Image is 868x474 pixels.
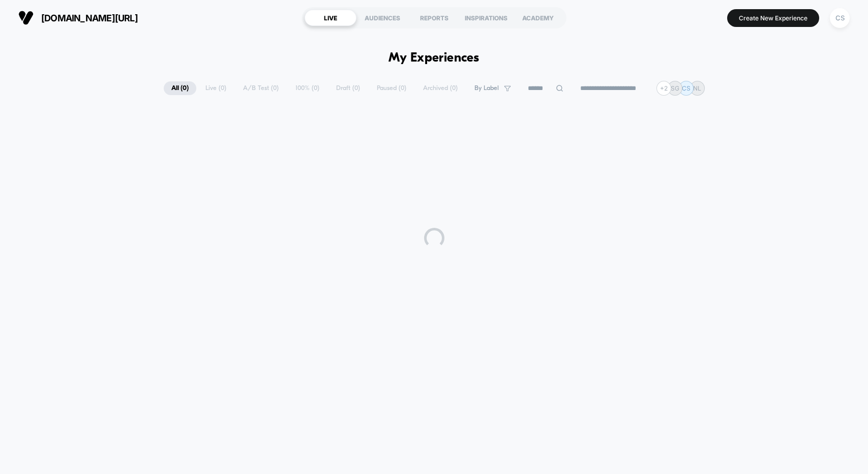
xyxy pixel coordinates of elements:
div: + 2 [656,81,671,96]
button: [DOMAIN_NAME][URL] [15,10,141,26]
div: AUDIENCES [356,10,408,26]
div: REPORTS [408,10,460,26]
span: By Label [474,84,499,92]
p: CS [682,84,691,92]
span: All ( 0 ) [164,81,196,95]
p: SG [671,84,679,92]
h1: My Experiences [388,51,480,66]
span: [DOMAIN_NAME][URL] [41,13,138,23]
div: ACADEMY [512,10,564,26]
img: Visually logo [18,10,34,25]
div: INSPIRATIONS [460,10,512,26]
button: CS [827,8,853,28]
div: LIVE [305,10,356,26]
p: NL [693,84,701,92]
button: Create New Experience [727,9,819,27]
div: CS [830,8,850,28]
